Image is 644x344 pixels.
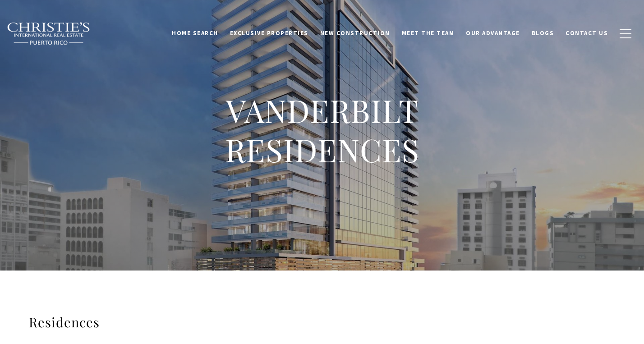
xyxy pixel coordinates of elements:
[314,25,396,42] a: New Construction
[29,314,615,331] h3: Residences
[7,22,91,46] img: Christie's International Real Estate black text logo
[142,91,502,170] h1: VANDERBILT RESIDENCES
[166,25,224,42] a: Home Search
[466,29,520,37] span: Our Advantage
[320,29,390,37] span: New Construction
[460,25,526,42] a: Our Advantage
[396,25,460,42] a: Meet the Team
[224,25,314,42] a: Exclusive Properties
[526,25,560,42] a: Blogs
[230,29,308,37] span: Exclusive Properties
[532,29,554,37] span: Blogs
[566,29,608,37] span: Contact Us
